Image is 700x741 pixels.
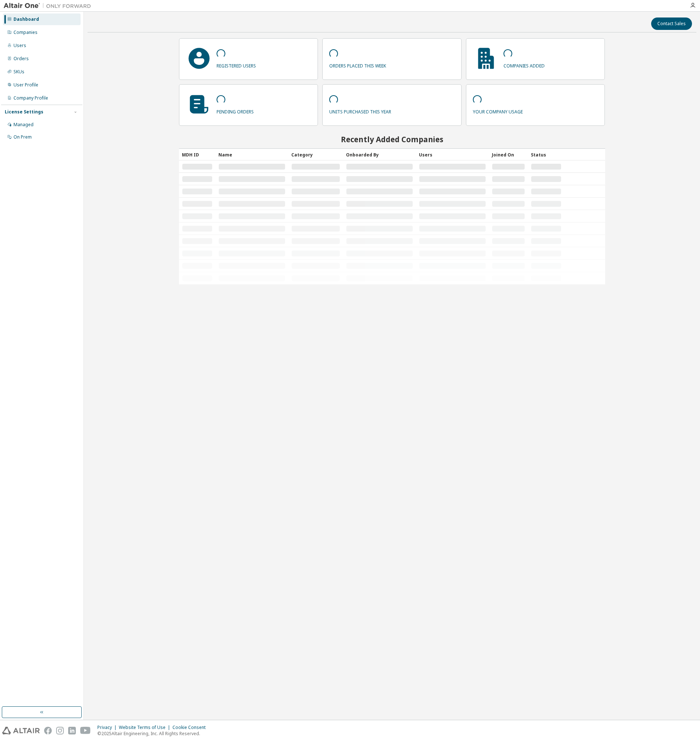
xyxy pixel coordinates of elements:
div: Website Terms of Use [119,725,172,730]
div: Name [218,149,285,160]
h2: Recently Added Companies [179,135,605,144]
p: pending orders [217,106,254,115]
div: MDH ID [182,149,213,160]
p: units purchased this year [329,106,391,115]
div: Onboarded By [346,149,413,160]
div: User Profile [13,82,38,88]
div: Orders [13,56,29,62]
img: Altair One [4,2,95,9]
div: Users [13,43,26,49]
div: Dashboard [13,16,39,22]
img: instagram.svg [56,727,64,734]
div: Users [419,149,486,160]
p: orders placed this week [329,61,386,69]
div: On Prem [13,134,32,140]
div: SKUs [13,69,24,75]
img: facebook.svg [44,727,52,734]
div: License Settings [5,109,43,115]
img: youtube.svg [80,727,91,734]
div: Privacy [97,725,119,730]
div: Managed [13,122,34,128]
div: Cookie Consent [172,725,210,730]
div: Status [531,149,561,160]
div: Joined On [492,149,525,160]
p: your company usage [473,106,523,115]
p: companies added [503,61,545,69]
button: Contact Sales [651,18,692,30]
p: © 2025 Altair Engineering, Inc. All Rights Reserved. [97,730,210,737]
div: Category [291,149,340,160]
div: Company Profile [13,95,48,101]
img: altair_logo.svg [2,727,40,734]
div: Companies [13,30,38,35]
img: linkedin.svg [68,727,76,734]
p: registered users [217,61,256,69]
